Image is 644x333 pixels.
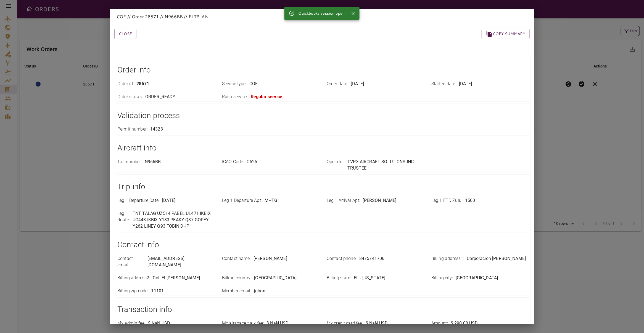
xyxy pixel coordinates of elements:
p: Leg 1 ETD Zulu : [431,197,462,204]
p: [GEOGRAPHIC_DATA] [254,275,297,281]
p: COF // Order 28571 // N966BB // FLTPLAN [117,13,527,20]
p: [PERSON_NAME] [363,197,397,204]
p: Leg 1 Departure Date : [117,197,159,204]
p: $ NaN USD [266,320,289,327]
p: [DATE] [459,81,472,87]
h1: Order info [117,64,529,76]
p: [PERSON_NAME] [254,256,287,262]
p: $ NaN USD [148,320,170,327]
h1: Trip info [117,181,529,192]
p: Order status : [117,94,142,100]
div: Quickbooks session open [298,8,345,18]
h1: Aircraft info [117,142,529,154]
h1: Validation process [117,110,529,121]
h1: Contact info [117,239,529,250]
p: Corporacion [PERSON_NAME] [467,256,526,262]
p: COF [249,81,258,87]
p: [EMAIL_ADDRESS][DOMAIN_NAME] [147,256,215,268]
p: Mx admin fee : [117,320,145,327]
p: Billing address1 : [431,256,464,262]
p: Billing zip code : [117,288,149,294]
p: Amount : [431,320,448,327]
p: [GEOGRAPHIC_DATA] [456,275,498,281]
p: Leg 1 Route : [117,210,130,230]
p: 1500 [465,197,475,204]
p: Rush service : [222,94,248,100]
p: N966BB [145,159,161,165]
p: $ 290.00 USD [451,320,478,327]
p: TVPX AIRCRAFT SOLUTIONS INC TRUSTEE [347,159,425,171]
p: MHTG [265,197,278,204]
p: C525 [247,159,257,165]
p: 28571 [136,81,149,87]
p: Billing state : [327,275,351,281]
button: Copy summary [482,29,530,39]
p: Contact phone : [327,256,357,262]
p: Leg 1 Arrival Apt : [327,197,360,204]
h1: Transaction info [117,304,529,315]
p: Permit number : [117,126,147,132]
p: FL - [US_STATE] [354,275,385,281]
p: TNT TALAG UZ514 PABEL UL471 IKBIX UG448 IKBIX Y183 PEAKY Q87 GOPEY Y262 LINEY Q93 FOBIN DHP [133,210,215,230]
button: Close [349,9,357,18]
p: 3475741706 [359,256,385,262]
p: $ NaN USD [366,320,388,327]
p: Order id : [117,81,134,87]
p: Contact name : [222,256,251,262]
p: Service type : [222,81,247,87]
p: Contact email : [117,256,145,268]
p: Member email : [222,288,251,294]
p: Mx credit card fee : [327,320,363,327]
p: Started date : [431,81,456,87]
p: Operator : [327,159,345,171]
p: jgiron [254,288,265,294]
p: 14328 [150,126,163,132]
p: ORDER_READY [145,94,176,100]
p: Billing city : [431,275,453,281]
p: Regular service [251,94,282,100]
p: Order date : [327,81,348,87]
p: [DATE] [162,197,175,204]
p: Col. El [PERSON_NAME] [153,275,200,281]
p: ICAO Code : [222,159,244,165]
p: 11101 [151,288,164,294]
p: Billing address2 : [117,275,150,281]
p: Tail number : [117,159,142,165]
p: Mx airspace t a x fee : [222,320,264,327]
p: [DATE] [351,81,364,87]
button: Close [114,29,136,39]
p: Leg 1 Departure Apt : [222,197,262,204]
p: Billing country : [222,275,251,281]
